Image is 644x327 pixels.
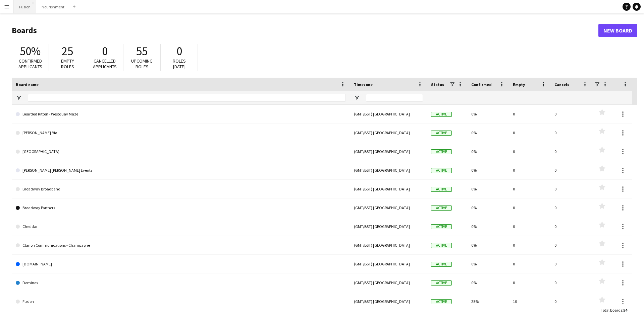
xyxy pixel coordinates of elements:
span: 55 [136,44,148,59]
a: New Board [598,24,637,37]
div: 0% [467,236,509,254]
div: (GMT/BST) [GEOGRAPHIC_DATA] [350,198,427,217]
a: Clarion Communications - Champagne [16,236,346,255]
span: Empty [513,82,525,87]
button: Nourishment [36,0,70,13]
div: (GMT/BST) [GEOGRAPHIC_DATA] [350,161,427,179]
div: (GMT/BST) [GEOGRAPHIC_DATA] [350,236,427,254]
span: 0 [176,44,182,59]
div: 0 [509,217,550,236]
span: Roles [DATE] [173,58,186,70]
div: 0 [550,198,592,217]
button: Open Filter Menu [16,95,22,101]
div: 0% [467,273,509,292]
div: 0 [550,217,592,236]
div: 0 [509,273,550,292]
div: 0% [467,180,509,198]
span: Active [431,168,452,173]
span: Active [431,112,452,117]
div: (GMT/BST) [GEOGRAPHIC_DATA] [350,124,427,142]
span: Active [431,187,452,192]
span: Active [431,149,452,154]
a: Broadway Broadband [16,180,346,198]
a: Broadway Partners [16,198,346,217]
span: 54 [623,308,627,313]
div: 0 [509,180,550,198]
div: 0 [509,161,550,179]
div: (GMT/BST) [GEOGRAPHIC_DATA] [350,273,427,292]
span: Confirmed [471,82,492,87]
span: Active [431,224,452,229]
div: 0 [550,273,592,292]
a: [GEOGRAPHIC_DATA] [16,142,346,161]
span: Cancels [554,82,569,87]
div: (GMT/BST) [GEOGRAPHIC_DATA] [350,255,427,273]
a: Cheddar [16,217,346,236]
div: 0 [550,180,592,198]
div: (GMT/BST) [GEOGRAPHIC_DATA] [350,105,427,123]
div: 0 [509,142,550,161]
div: : [601,304,627,317]
span: 0 [102,44,108,59]
a: Fusion [16,292,346,311]
div: 0% [467,255,509,273]
div: 0 [509,236,550,254]
div: 25% [467,292,509,311]
input: Board name Filter Input [28,94,346,102]
div: 0 [550,292,592,311]
span: Empty roles [61,58,74,70]
span: Active [431,262,452,267]
span: Active [431,299,452,304]
div: 0% [467,217,509,236]
div: 0 [550,255,592,273]
div: 0 [550,236,592,254]
button: Fusion [14,0,36,13]
a: Dominos [16,273,346,292]
div: (GMT/BST) [GEOGRAPHIC_DATA] [350,292,427,311]
span: Active [431,131,452,136]
div: 0 [550,161,592,179]
div: 0 [509,198,550,217]
div: (GMT/BST) [GEOGRAPHIC_DATA] [350,142,427,161]
div: 0 [550,142,592,161]
a: Bearded Kitten - Westquay Maze [16,105,346,124]
div: 10 [509,292,550,311]
div: (GMT/BST) [GEOGRAPHIC_DATA] [350,180,427,198]
div: 0% [467,124,509,142]
div: 0 [509,255,550,273]
input: Timezone Filter Input [366,94,423,102]
h1: Boards [12,25,598,35]
a: [PERSON_NAME] [PERSON_NAME] Events [16,161,346,180]
span: Confirmed applicants [18,58,42,70]
div: 0 [550,105,592,123]
div: 0 [509,124,550,142]
span: Upcoming roles [131,58,153,70]
a: [PERSON_NAME] Bio [16,124,346,142]
div: 0 [550,124,592,142]
div: (GMT/BST) [GEOGRAPHIC_DATA] [350,217,427,236]
span: 50% [20,44,41,59]
button: Open Filter Menu [354,95,360,101]
a: [DOMAIN_NAME] [16,255,346,273]
div: 0% [467,142,509,161]
span: Cancelled applicants [93,58,117,70]
div: 0 [509,105,550,123]
span: Active [431,206,452,211]
span: Timezone [354,82,373,87]
div: 0% [467,161,509,179]
span: Active [431,280,452,285]
span: Board name [16,82,39,87]
span: Total Boards [601,308,622,313]
div: 0% [467,198,509,217]
span: Active [431,243,452,248]
span: Status [431,82,444,87]
div: 0% [467,105,509,123]
span: 25 [62,44,73,59]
